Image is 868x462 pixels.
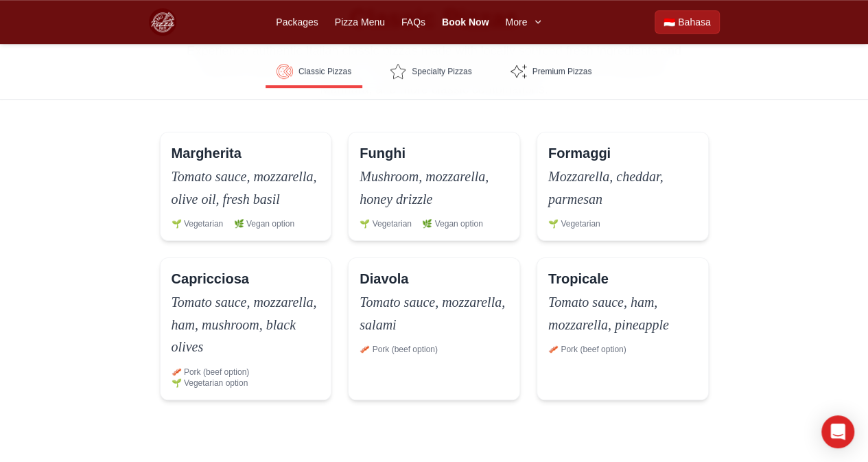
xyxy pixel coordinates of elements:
[548,269,609,288] h3: Tropicale
[442,15,489,29] a: Book Now
[172,378,248,389] span: 🌱 Vegetarian option
[160,132,332,241] div: Margherita Pizza (also known as Napoli, Plain, Classic) - Bali Pizza Party
[379,55,482,88] a: Specialty Pizzas
[172,367,250,378] span: 🥓 Pork (beef option)
[505,15,543,29] button: More
[505,15,527,29] span: More
[548,143,611,163] h3: Formaggi
[172,291,320,358] p: Tomato sauce, mozzarella, ham, mushroom, black olives
[172,143,242,163] h3: Margherita
[548,291,697,336] p: Tomato sauce, ham, mozzarella, pineapple
[537,257,709,400] div: Tropicale Pizza (also known as Hawaiian, Tropical) - Bali Pizza Party
[160,257,332,400] div: Capricciosa Pizza (also known as The Lot, Supreme) - Bali Pizza Party
[348,257,520,400] div: Diavola Pizza (also known as Salami, Pepperoni) - Bali Pizza Party
[511,63,527,80] img: Premium Pizzas
[821,415,854,448] div: Open Intercom Messenger
[172,218,224,229] span: 🌱 Vegetarian
[298,66,351,77] span: Classic Pizzas
[276,15,318,29] a: Packages
[532,66,592,77] span: Premium Pizzas
[412,66,471,77] span: Specialty Pizzas
[234,218,294,229] span: 🌿 Vegan option
[548,165,697,210] p: Mozzarella, cheddar, parmesan
[172,269,249,288] h3: Capricciosa
[335,15,385,29] a: Pizza Menu
[172,165,320,210] p: Tomato sauce, mozzarella, olive oil, fresh basil
[348,132,520,241] div: Funghi Pizza (also known as Mushroom, Sweet Mushroom) - Bali Pizza Party
[390,63,406,80] img: Specialty Pizzas
[678,15,710,29] span: Bahasa
[360,291,508,336] p: Tomato sauce, mozzarella, salami
[500,55,603,88] a: Premium Pizzas
[360,165,508,210] p: Mushroom, mozzarella, honey drizzle
[360,344,438,355] span: 🥓 Pork (beef option)
[360,143,406,163] h3: Funghi
[266,55,362,88] a: Classic Pizzas
[401,15,425,29] a: FAQs
[360,269,408,288] h3: Diavola
[537,132,709,241] div: Formaggi Pizza (also known as Cheese) - Bali Pizza Party
[360,218,412,229] span: 🌱 Vegetarian
[422,218,482,229] span: 🌿 Vegan option
[277,63,293,80] img: Classic Pizzas
[149,8,176,36] img: Bali Pizza Party Logo
[548,218,600,229] span: 🌱 Vegetarian
[655,10,719,34] a: Beralih ke Bahasa Indonesia
[548,344,626,355] span: 🥓 Pork (beef option)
